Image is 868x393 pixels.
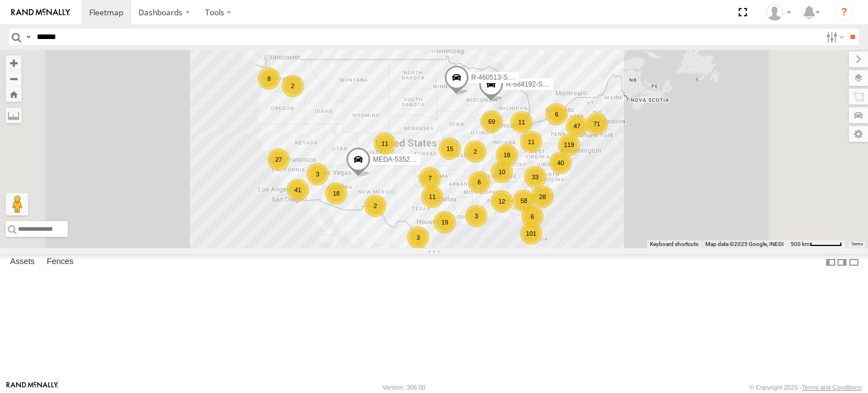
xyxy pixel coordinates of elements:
label: Fences [41,254,79,270]
button: Map Scale: 500 km per 53 pixels [787,240,845,248]
div: 71 [585,113,608,135]
div: 47 [566,115,588,137]
div: © Copyright 2025 - [749,384,862,391]
div: 3 [407,226,429,249]
div: 101 [520,222,542,245]
div: 58 [513,189,535,212]
div: 2 [281,75,304,97]
div: 33 [524,166,546,188]
div: 11 [374,132,396,155]
div: 15 [439,137,461,160]
a: Terms and Conditions [802,384,862,391]
div: 10 [491,161,513,183]
span: 500 km [791,241,810,247]
div: 12 [491,190,513,213]
div: 119 [558,133,580,156]
button: Zoom in [6,55,21,71]
label: Dock Summary Table to the Left [825,254,836,270]
button: Drag Pegman onto the map to open Street View [6,193,28,215]
button: Zoom Home [6,87,21,102]
div: 7 [419,167,441,189]
label: Dock Summary Table to the Right [836,254,848,270]
button: Keyboard shortcuts [650,240,698,248]
label: Search Filter Options [822,29,846,45]
div: 27 [267,148,290,171]
div: 11 [421,185,444,208]
a: Visit our Website [6,382,58,393]
div: 28 [531,185,554,208]
label: Map Settings [849,126,868,142]
span: R-684192-Swing [506,80,556,88]
div: 19 [433,211,456,234]
img: rand-logo.svg [11,8,70,16]
div: 18 [496,144,518,166]
div: 6 [521,205,544,228]
label: Measure [6,107,21,123]
div: 2 [464,140,487,163]
span: Map data ©2025 Google, INEGI [705,241,784,247]
i: ? [835,3,853,21]
div: 41 [287,179,309,201]
div: 11 [510,111,533,133]
a: Terms (opens in new tab) [851,242,863,247]
div: 11 [520,131,542,153]
div: Courtney Crawford [762,4,795,21]
span: R-460513-Swing [471,74,522,81]
div: 6 [468,171,491,193]
div: 3 [465,205,488,227]
div: 3 [306,163,329,185]
div: 8 [258,67,280,90]
div: 6 [545,103,568,126]
div: Version: 306.00 [383,384,426,391]
label: Assets [5,254,40,270]
span: MEDA-535214-Roll [373,156,431,163]
div: 69 [480,110,503,133]
label: Search Query [24,29,33,45]
button: Zoom out [6,71,21,87]
div: 40 [549,152,572,174]
div: 18 [325,182,348,205]
div: 2 [364,195,387,217]
label: Hide Summary Table [848,254,860,270]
